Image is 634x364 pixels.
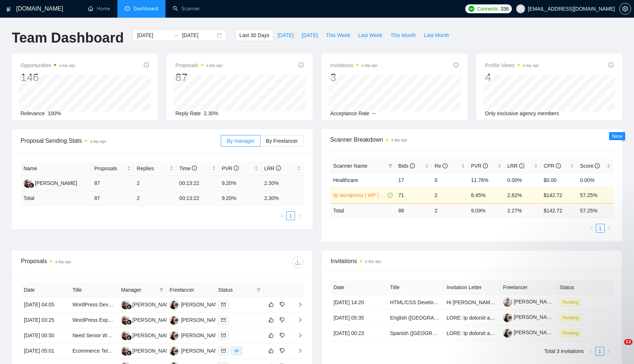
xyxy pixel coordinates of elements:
[132,331,175,339] div: [PERSON_NAME]
[234,349,239,353] span: eye
[121,286,156,294] span: Manager
[176,191,219,205] td: 00:13:22
[435,163,448,169] span: Re
[387,193,393,198] span: check-circle
[519,163,524,168] span: info-circle
[612,133,622,139] span: New
[358,31,382,39] span: Last Week
[587,347,595,356] li: Previous Page
[541,187,577,203] td: $142.72
[59,63,75,68] time: a day ago
[204,110,218,116] span: 2.30%
[624,339,633,345] span: 11
[333,163,367,169] span: Scanner Name
[6,3,11,15] img: logo
[170,347,223,353] a: OS[PERSON_NAME]
[557,280,613,295] th: Status
[518,6,523,11] span: user
[544,163,561,169] span: CPR
[234,165,239,171] span: info-circle
[485,61,539,70] span: Profile Views
[158,284,165,295] span: filter
[556,163,561,168] span: info-circle
[219,176,261,191] td: 9.20%
[442,163,448,168] span: info-circle
[170,301,223,307] a: OS[PERSON_NAME]
[587,224,596,233] li: Previous Page
[390,31,416,39] span: This Month
[121,332,175,338] a: NM[PERSON_NAME]
[468,187,504,203] td: 8.45%
[620,6,631,12] span: setting
[261,176,304,191] td: 2.30%
[235,29,273,41] button: Last 30 Days
[23,179,33,188] img: NM
[388,164,393,168] span: filter
[589,349,593,354] span: left
[277,211,286,220] button: left
[277,211,286,220] li: Previous Page
[390,330,593,336] a: Spanish ([GEOGRAPHIC_DATA]) Voice Actors Needed for Fictional Character Recording
[170,317,223,323] a: OS[PERSON_NAME]
[170,300,179,309] img: OS
[269,348,274,354] span: like
[333,193,338,198] span: crown
[137,31,170,39] input: Start date
[420,29,453,41] button: Last Month
[278,316,287,324] button: dislike
[132,301,175,309] div: [PERSON_NAME]
[21,191,91,205] td: Total
[278,346,287,355] button: dislike
[23,180,77,186] a: NM[PERSON_NAME]
[504,203,541,218] td: 2.27 %
[175,70,222,84] div: 87
[523,63,539,68] time: a day ago
[21,161,91,176] th: Name
[121,301,175,307] a: NM[PERSON_NAME]
[424,31,449,39] span: Last Month
[468,203,504,218] td: 9.09 %
[21,283,69,297] th: Date
[127,304,132,309] img: gigradar-bm.png
[121,300,130,309] img: NM
[267,300,276,309] button: like
[280,214,284,218] span: left
[432,187,468,203] td: 2
[267,346,276,355] button: like
[444,280,500,295] th: Invitation Letter
[121,347,175,353] a: NM[PERSON_NAME]
[127,320,132,325] img: gigradar-bm.png
[21,256,162,268] div: Proposals
[477,5,499,13] span: Connects:
[396,187,432,203] td: 71
[387,310,444,325] td: English (UK) Voice Actors Needed for Fictional Character Recording
[361,63,378,68] time: a day ago
[577,173,613,187] td: 0.00%
[292,259,303,265] span: download
[21,70,75,84] div: 146
[541,173,577,187] td: $0.00
[485,70,539,84] div: 4
[12,29,124,47] h1: Team Dashboard
[127,350,132,356] img: gigradar-bm.png
[387,295,444,310] td: HTML/CSS Developer for AI Presentation Templates
[390,299,509,305] a: HTML/CSS Developer for AI Presentation Templates
[222,165,239,171] span: PVR
[72,348,211,354] a: Ecommerce Telemedicine Platform (Think [DOMAIN_NAME])
[387,160,394,171] span: filter
[29,183,34,188] img: gigradar-bm.png
[179,165,197,171] span: Time
[269,302,274,307] span: like
[192,165,197,171] span: info-circle
[69,328,118,343] td: Need Senior Woocommerce Developer for Custom Site Build
[365,259,381,263] time: a day ago
[35,179,77,187] div: [PERSON_NAME]
[90,139,106,143] time: a day ago
[587,224,596,233] button: left
[330,110,369,116] span: Acceptance Rate
[504,173,541,187] td: 0.00%
[326,31,350,39] span: This Week
[331,310,387,325] td: [DATE] 05:35
[619,3,631,15] button: setting
[256,288,261,292] span: filter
